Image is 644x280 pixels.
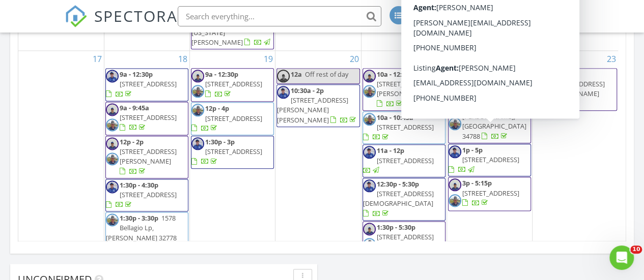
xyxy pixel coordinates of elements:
[363,223,376,235] img: eugene_cusie_.jpg
[363,113,376,126] img: resized_20200710_1241044.jpeg
[105,136,188,178] a: 12p - 2p [STREET_ADDRESS][PERSON_NAME]
[275,51,361,265] td: Go to August 20, 2025
[205,137,235,146] span: 1:30p - 3p
[548,70,605,108] a: 1p - 4:30p [STREET_ADDRESS][PERSON_NAME]
[205,147,262,156] span: [STREET_ADDRESS]
[65,14,178,35] a: SPECTORA
[548,70,577,79] span: 1p - 4:30p
[377,70,413,79] span: 10a - 12:30p
[377,70,434,108] a: 10a - 12:30p [STREET_ADDRESS][PERSON_NAME]
[433,51,446,67] a: Go to August 21, 2025
[462,178,492,188] span: 3p - 5:15p
[105,102,188,135] a: 9a - 9:45a [STREET_ADDRESS]
[191,18,262,47] span: [STREET_ADDRESS][US_STATE][PERSON_NAME]
[106,103,119,116] img: eugene_cusie_.jpg
[462,86,473,95] span: 12a
[205,70,238,79] span: 9a - 12:30p
[362,221,445,264] a: 1:30p - 5:30p [STREET_ADDRESS][PERSON_NAME]
[277,70,290,82] img: eugene_cusie_.jpg
[91,51,104,67] a: Go to August 17, 2025
[291,86,324,95] span: 10:30a - 2p
[18,51,104,265] td: Go to August 17, 2025
[106,118,119,131] img: resized_20200710_1241044.jpeg
[120,137,177,176] a: 12p - 2p [STREET_ADDRESS][PERSON_NAME]
[446,51,532,265] td: Go to August 22, 2025
[277,96,348,124] span: [STREET_ADDRESS][PERSON_NAME][PERSON_NAME]
[205,114,262,123] span: [STREET_ADDRESS]
[462,178,519,207] a: 3p - 5:15p [STREET_ADDRESS]
[120,113,177,122] span: [STREET_ADDRESS]
[377,232,434,251] span: [STREET_ADDRESS][PERSON_NAME]
[191,70,204,82] img: eugene_cusie_.jpg
[363,238,376,251] img: resized_20200710_1241044.jpeg
[361,51,446,265] td: Go to August 21, 2025
[519,51,532,67] a: Go to August 22, 2025
[120,213,158,223] span: 1:30p - 3:30p
[449,102,461,115] img: eugene_cusie_.jpg
[548,79,605,98] span: [STREET_ADDRESS][PERSON_NAME]
[449,145,461,158] img: dustin_turner.jpg
[106,213,177,242] span: 1578 Bellagio Lp, [PERSON_NAME] 32778
[363,70,376,82] img: eugene_cusie_.jpg
[105,68,188,101] a: 9a - 12:30p [STREET_ADDRESS]
[106,70,177,98] a: 9a - 12:30p [STREET_ADDRESS]
[205,104,229,113] span: 12p - 4p
[106,213,119,226] img: resized_20200710_1241044.jpeg
[462,102,526,141] a: 12p - 12:45p 33711 [PERSON_NAME], [GEOGRAPHIC_DATA] 34788
[205,79,262,88] span: [STREET_ADDRESS]
[462,70,473,79] span: 12a
[106,152,119,165] img: resized_20200710_1241044.jpeg
[363,146,434,174] a: 11a - 12p [STREET_ADDRESS]
[120,70,153,79] span: 9a - 12:30p
[499,6,566,16] div: [PERSON_NAME]
[377,156,434,165] span: [STREET_ADDRESS]
[176,51,189,67] a: Go to August 18, 2025
[363,85,376,98] img: resized_20200710_1241044.jpeg
[363,146,376,159] img: dustin_turner.jpg
[377,79,434,98] span: [STREET_ADDRESS][PERSON_NAME]
[106,180,119,193] img: dustin_turner.jpg
[277,86,357,125] a: 10:30a - 2p [STREET_ADDRESS][PERSON_NAME][PERSON_NAME]
[191,104,204,116] img: resized_20200710_1241044.jpeg
[462,102,526,141] span: 33711 [PERSON_NAME], [GEOGRAPHIC_DATA] 34788
[191,85,204,98] img: resized_20200710_1241044.jpeg
[106,70,119,82] img: dustin_turner.jpg
[106,137,119,150] img: eugene_cusie_.jpg
[377,179,419,189] span: 12:30p - 5:30p
[462,102,499,111] span: 12p - 12:45p
[448,101,531,143] a: 12p - 12:45p 33711 [PERSON_NAME], [GEOGRAPHIC_DATA] 34788
[471,16,573,26] div: Florida Building Inspectorz
[363,113,434,141] a: 10a - 10:45a [STREET_ADDRESS]
[477,70,486,79] span: Off
[191,8,272,47] a: 3p - 4:30p [STREET_ADDRESS][US_STATE][PERSON_NAME]
[291,70,302,79] span: 12a
[120,190,177,199] span: [STREET_ADDRESS]
[65,5,87,27] img: The Best Home Inspection Software - Spectora
[449,86,461,99] img: eugene_cusie_.jpg
[94,5,178,26] span: SPECTORA
[120,79,177,88] span: [STREET_ADDRESS]
[534,70,547,82] img: eugene_cusie_.jpg
[305,70,348,79] span: Off rest of day
[178,6,381,26] input: Search everything...
[120,180,158,190] span: 1:30p - 4:30p
[191,104,262,132] a: 12p - 4p [STREET_ADDRESS]
[105,179,188,212] a: 1:30p - 4:30p [STREET_ADDRESS]
[362,111,445,144] a: 10a - 10:45a [STREET_ADDRESS]
[120,147,177,166] span: [STREET_ADDRESS][PERSON_NAME]
[448,144,531,177] a: 1p - 5p [STREET_ADDRESS]
[191,137,204,150] img: dustin_turner.jpg
[462,155,519,164] span: [STREET_ADDRESS]
[191,137,262,166] a: 1:30p - 3p [STREET_ADDRESS]
[104,51,189,265] td: Go to August 18, 2025
[276,84,359,127] a: 10:30a - 2p [STREET_ADDRESS][PERSON_NAME][PERSON_NAME]
[449,194,461,207] img: resized_20200710_1241044.jpeg
[377,223,434,261] a: 1:30p - 5:30p [STREET_ADDRESS][PERSON_NAME]
[105,212,188,255] a: 1:30p - 3:30p 1578 Bellagio Lp, [PERSON_NAME] 32778
[363,179,434,218] a: 12:30p - 5:30p [STREET_ADDRESS][DEMOGRAPHIC_DATA]
[362,68,445,111] a: 10a - 12:30p [STREET_ADDRESS][PERSON_NAME]
[363,189,434,208] span: [STREET_ADDRESS][DEMOGRAPHIC_DATA]
[533,51,618,265] td: Go to August 23, 2025
[449,145,519,174] a: 1p - 5p [STREET_ADDRESS]
[605,51,618,67] a: Go to August 23, 2025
